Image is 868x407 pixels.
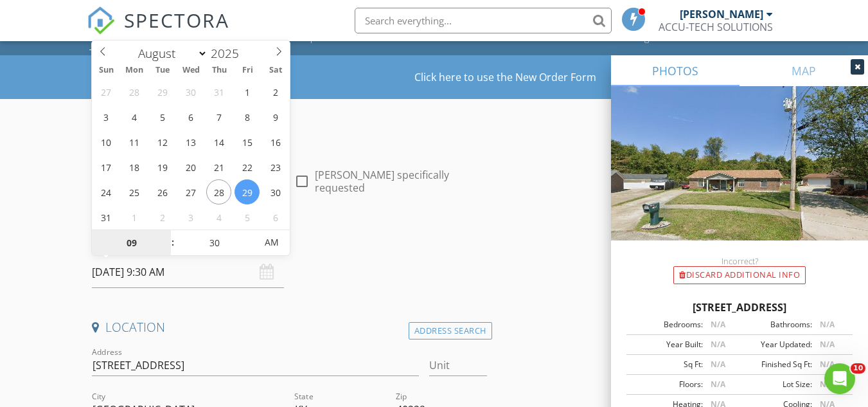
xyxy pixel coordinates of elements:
span: : [171,230,175,255]
span: July 31, 2025 [206,79,231,104]
span: August 23, 2025 [263,154,288,179]
span: August 13, 2025 [178,129,203,154]
span: August 30, 2025 [263,179,288,204]
span: Thu [205,66,233,75]
span: N/A [711,319,725,330]
a: MAP [740,55,868,86]
span: August 4, 2025 [122,104,147,129]
span: 10 [851,363,865,374]
a: Click here to use the New Order Form [414,72,596,82]
input: Search everything... [355,8,612,33]
span: August 21, 2025 [206,154,231,179]
span: August 25, 2025 [122,179,147,204]
span: September 5, 2025 [235,204,260,230]
span: Wed [177,66,205,75]
span: July 29, 2025 [150,79,175,104]
span: August 28, 2025 [206,179,231,204]
span: August 6, 2025 [178,104,203,129]
span: August 19, 2025 [150,154,175,179]
span: August 18, 2025 [122,154,147,179]
img: The Best Home Inspection Software - Spectora [87,6,115,35]
div: Finished Sq Ft: [740,359,812,370]
input: Year [208,45,250,62]
span: August 27, 2025 [178,179,203,204]
span: August 9, 2025 [263,104,288,129]
span: August 12, 2025 [150,129,175,154]
span: N/A [711,359,725,370]
label: [PERSON_NAME] specifically requested [315,168,486,194]
span: August 2, 2025 [263,79,288,104]
img: streetview [611,86,868,271]
span: September 2, 2025 [150,204,175,230]
div: Year Built: [630,339,703,350]
span: N/A [820,359,835,370]
a: SPECTORA [87,17,229,44]
span: August 15, 2025 [235,129,260,154]
span: SPECTORA [124,6,229,33]
span: August 10, 2025 [94,129,119,154]
div: [STREET_ADDRESS] [626,300,853,315]
span: September 3, 2025 [178,204,203,230]
span: August 26, 2025 [150,179,175,204]
span: Sat [261,66,290,75]
span: August 22, 2025 [235,154,260,179]
span: September 4, 2025 [206,204,231,230]
span: August 17, 2025 [94,154,119,179]
span: September 1, 2025 [122,204,147,230]
span: August 8, 2025 [235,104,260,129]
span: August 11, 2025 [122,129,147,154]
iframe: Intercom live chat [824,363,855,394]
div: Address Search [409,322,492,339]
div: Incorrect? [611,256,868,266]
span: N/A [711,379,725,390]
span: July 28, 2025 [122,79,147,104]
span: August 20, 2025 [178,154,203,179]
div: Floors: [630,379,703,390]
input: Select date [92,257,284,288]
span: Tue [148,66,177,75]
span: August 16, 2025 [263,129,288,154]
div: [PERSON_NAME] [680,8,763,21]
a: PHOTOS [611,55,740,86]
div: Sq Ft: [630,359,703,370]
span: August 5, 2025 [150,104,175,129]
span: August 31, 2025 [94,204,119,230]
span: August 7, 2025 [206,104,231,129]
span: N/A [820,339,835,350]
span: August 3, 2025 [94,104,119,129]
span: N/A [820,319,835,330]
span: August 29, 2025 [235,179,260,204]
span: Click to toggle [254,230,290,255]
span: August 14, 2025 [206,129,231,154]
div: Discard Additional info [673,266,806,284]
div: Bathrooms: [740,319,812,330]
span: August 1, 2025 [235,79,260,104]
span: Fri [233,66,261,75]
span: September 6, 2025 [263,204,288,230]
h4: Location [92,319,486,336]
span: August 24, 2025 [94,179,119,204]
span: July 27, 2025 [94,79,119,104]
div: Year Updated: [740,339,812,350]
div: Lot Size: [740,379,812,390]
span: N/A [711,339,725,350]
span: Sun [92,66,120,75]
span: July 30, 2025 [178,79,203,104]
span: Mon [120,66,148,75]
div: ACCU-TECH SOLUTIONS [659,21,773,33]
span: N/A [820,379,835,390]
div: Bedrooms: [630,319,703,330]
